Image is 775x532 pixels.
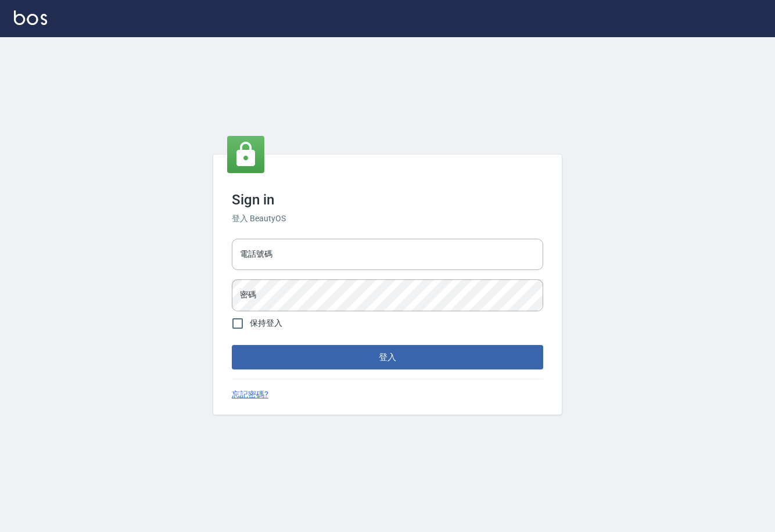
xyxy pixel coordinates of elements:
h3: Sign in [232,192,543,208]
a: 忘記密碼? [232,389,268,401]
h6: 登入 BeautyOS [232,213,543,225]
img: Logo [14,10,47,25]
span: 保持登入 [250,317,282,329]
button: 登入 [232,345,543,369]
